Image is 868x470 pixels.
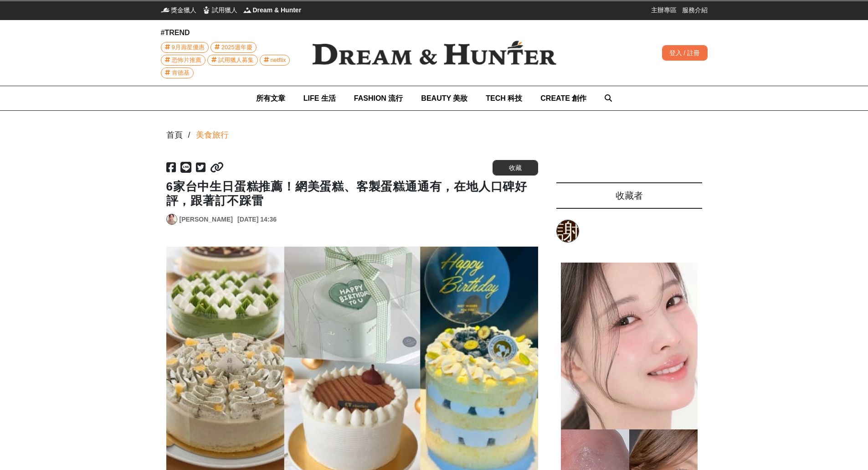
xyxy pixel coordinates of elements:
[253,5,302,15] span: Dream & Hunter
[616,191,643,201] span: 收藏者
[202,5,211,15] img: 試用獵人
[298,26,571,80] img: Dream & Hunter
[212,5,237,15] span: 試用獵人
[221,42,252,52] span: 2025週年慶
[172,42,205,52] span: 9月壽星優惠
[161,27,298,38] div: #TREND
[682,5,708,15] a: 服務介紹
[243,5,252,15] img: Dream & Hunter
[556,220,579,243] a: 謝
[171,5,196,15] span: 獎金獵人
[486,86,522,110] a: TECH 科技
[188,129,190,141] div: /
[161,55,205,66] a: 恐怖片推薦
[161,42,209,53] a: 9月壽星優惠
[651,5,677,15] a: 主辦專區
[662,45,708,61] div: 登入 / 註冊
[166,214,177,225] a: Avatar
[180,215,233,224] a: [PERSON_NAME]
[218,55,254,65] span: 試用獵人募集
[172,55,201,65] span: 恐怖片推薦
[421,94,467,102] span: BEAUTY 美妝
[421,86,467,110] a: BEAUTY 美妝
[493,160,538,176] button: 收藏
[271,55,286,65] span: netflix
[303,86,336,110] a: LIFE 生活
[166,129,183,141] div: 首頁
[207,55,258,66] a: 試用獵人募集
[211,42,257,53] a: 2025週年慶
[303,94,336,102] span: LIFE 生活
[196,129,229,141] a: 美食旅行
[161,5,196,15] a: 獎金獵人獎金獵人
[260,55,290,66] a: netflix
[256,86,285,110] a: 所有文章
[486,94,522,102] span: TECH 科技
[161,5,170,15] img: 獎金獵人
[202,5,237,15] a: 試用獵人試用獵人
[256,94,285,102] span: 所有文章
[540,94,586,102] span: CREATE 創作
[540,86,586,110] a: CREATE 創作
[354,94,403,102] span: FASHION 流行
[354,86,403,110] a: FASHION 流行
[161,67,194,78] a: 肯德基
[166,180,538,208] h1: 6家台中生日蛋糕推薦！網美蛋糕、客製蛋糕通通有，在地人口碑好評，跟著訂不踩雷
[167,214,177,224] img: Avatar
[243,5,302,15] a: Dream & HunterDream & Hunter
[172,68,190,78] span: 肯德基
[237,215,277,224] div: [DATE] 14:36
